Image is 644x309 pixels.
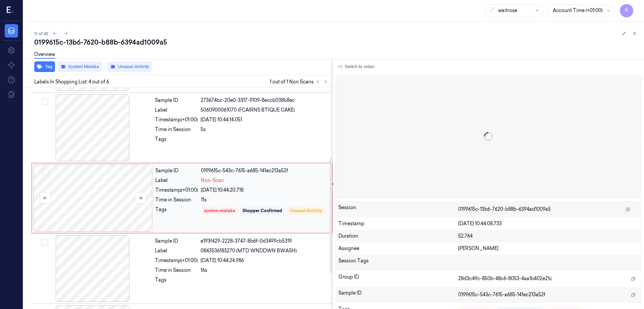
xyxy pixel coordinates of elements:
[620,4,633,17] button: R
[155,116,198,123] div: Timestamp (+01:00)
[458,220,638,227] div: [DATE] 10:44:08.733
[458,291,545,298] span: 0199615c-543c-7615-a685-141ec213a52f
[201,267,328,274] div: 16s
[155,276,198,287] div: Tags
[201,167,328,174] div: 0199615c-543c-7615-a685-141ec213a52f
[42,169,49,176] button: Select row
[338,220,459,227] div: Timestamp
[155,196,198,203] div: Time in Session
[338,257,459,268] div: Session Tags
[338,233,459,240] div: Duration
[42,99,48,105] button: Select row
[458,233,638,240] div: 52.764
[201,238,328,245] div: e193f429-2228-3747-8b6f-0d3499cb5319
[155,238,198,245] div: Sample ID
[155,267,198,274] div: Time in Session
[201,196,328,203] div: 11s
[155,126,198,133] div: Time in Session
[34,31,48,37] span: 11 of 20
[201,247,297,254] span: 0843536183270 (MTD WNDDWN BWASH)
[34,51,55,59] a: Overview
[155,177,198,184] div: Label
[34,38,639,47] div: 0199615c-13b6-7620-b88b-6394ad1009a5
[155,97,198,104] div: Sample ID
[243,208,282,214] div: Shopper Confirmed
[201,116,328,123] div: [DATE] 10:44:14.051
[155,107,198,114] div: Label
[155,167,198,174] div: Sample ID
[201,257,328,264] div: [DATE] 10:44:24.986
[107,61,152,72] button: Unusual Activity
[155,206,198,225] div: Tags
[338,290,459,300] div: Sample ID
[34,61,55,72] button: Tag
[201,107,295,114] span: 5060900061070 (FCAIRNS BTIQUE CAKE)
[204,208,235,214] div: system-mistake
[458,245,638,252] div: [PERSON_NAME]
[155,247,198,254] div: Label
[338,204,459,215] div: Session
[42,239,48,246] button: Select row
[289,208,322,214] div: Unusual-Activity
[34,78,109,85] span: Labels In Shopping List: 4 out of 6
[458,206,551,213] span: 0199615c-13b6-7620-b88b-6394ad1009a5
[201,177,224,184] span: Non-Scan
[58,61,102,72] button: System Mistake
[201,187,328,194] div: [DATE] 10:44:20.718
[201,97,328,104] div: 273674bc-20e0-3317-9109-8eccb038b8ec
[458,275,552,282] span: 28d3c49c-850b-48c6-8053-4aa1b402e21c
[201,126,328,133] div: 5s
[338,245,459,252] div: Assignee
[155,187,198,194] div: Timestamp (+01:00)
[155,257,198,264] div: Timestamp (+01:00)
[335,61,377,72] button: Switch to video
[338,273,459,284] div: Group ID
[270,78,330,86] span: 1 out of 1 Non Scans
[155,136,198,146] div: Tags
